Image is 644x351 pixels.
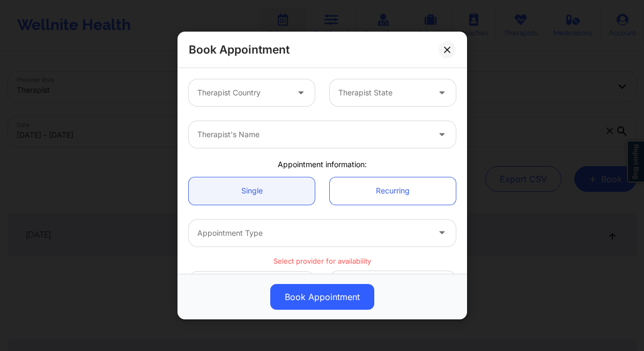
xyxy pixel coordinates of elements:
a: Recurring [330,177,456,205]
input: MM/DD/YYYY [189,271,315,298]
p: Select provider for availability [189,256,456,266]
h2: Book Appointment [189,42,290,57]
button: Book Appointment [270,284,374,310]
div: Appointment information: [181,159,463,170]
a: Single [189,177,315,205]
